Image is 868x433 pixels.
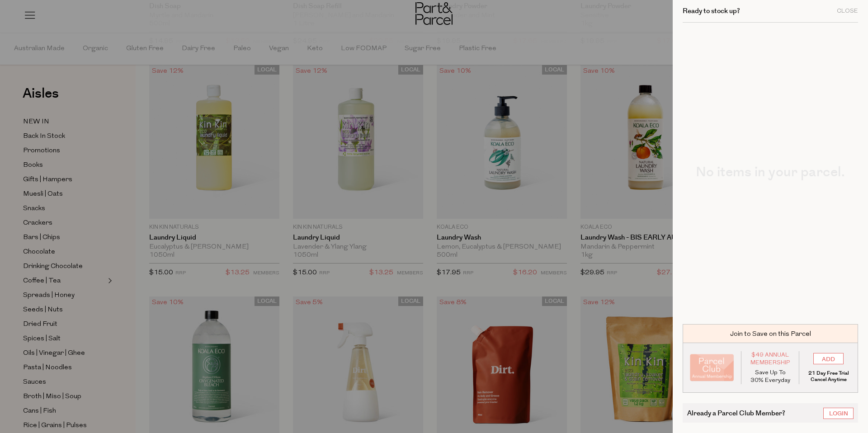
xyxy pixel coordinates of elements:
p: 21 Day Free Trial Cancel Anytime [806,370,851,383]
div: Join to Save on this Parcel [683,324,858,343]
h2: Ready to stock up? [683,8,740,14]
h2: No items in your parcel. [683,165,858,179]
span: Already a Parcel Club Member? [687,408,785,418]
span: $49 Annual Membership [748,351,793,367]
p: Save Up To 30% Everyday [748,369,793,384]
a: Login [823,408,854,419]
div: Close [837,8,858,14]
input: ADD [813,353,844,364]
